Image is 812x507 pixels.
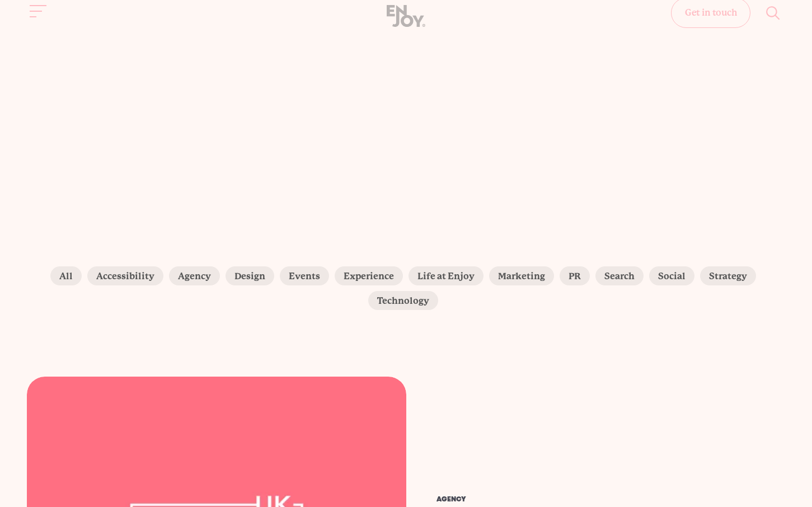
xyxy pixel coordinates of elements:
[50,266,82,285] label: All
[762,22,785,45] button: Site search
[489,266,554,285] label: Marketing
[226,266,274,285] label: Design
[280,266,329,285] label: Events
[595,266,644,285] label: Search
[87,266,163,285] label: Accessibility
[335,266,403,285] label: Experience
[409,266,484,285] label: Life at Enjoy
[368,291,438,310] label: Technology
[169,266,220,285] label: Agency
[671,18,750,49] a: Get in touch
[436,496,755,503] div: Agency
[700,266,756,285] label: Strategy
[649,266,694,285] label: Social
[560,266,590,285] label: PR
[27,20,50,44] button: Site navigation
